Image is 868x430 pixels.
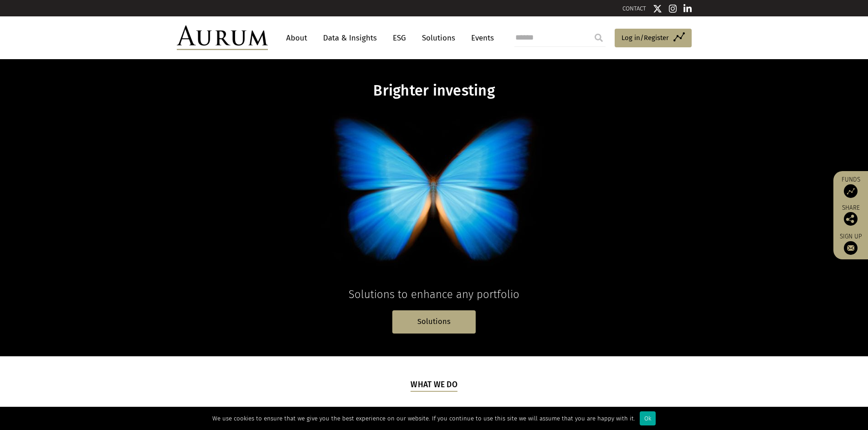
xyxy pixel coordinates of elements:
[844,212,858,226] img: Share this post
[621,32,669,43] span: Log in/Register
[622,5,646,12] a: CONTACT
[838,176,863,198] a: Funds
[844,184,858,198] img: Access Funds
[844,241,858,255] img: Sign up to our newsletter
[467,30,494,46] a: Events
[177,25,268,50] img: Aurum
[349,288,519,301] span: Solutions to enhance any portfolio
[282,30,312,46] a: About
[318,30,381,46] a: Data & Insights
[838,205,863,226] div: Share
[392,310,476,334] a: Solutions
[388,30,411,46] a: ESG
[653,4,662,13] img: Twitter icon
[669,4,677,13] img: Instagram icon
[417,30,460,46] a: Solutions
[640,411,656,425] div: Ok
[590,29,608,47] input: Submit
[683,4,692,13] img: Linkedin icon
[411,379,457,392] h5: What we do
[838,233,863,255] a: Sign up
[615,29,692,48] a: Log in/Register
[258,82,610,100] h1: Brighter investing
